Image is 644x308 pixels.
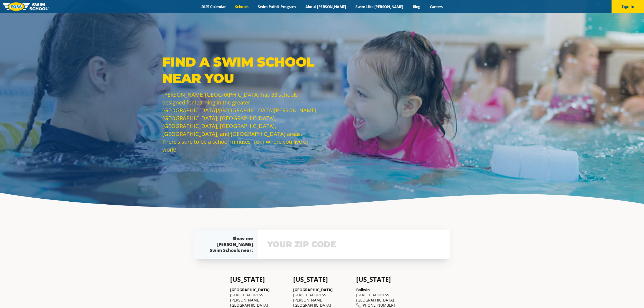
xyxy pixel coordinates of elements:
[293,276,351,283] h4: [US_STATE]
[3,2,49,11] img: FOSS Swim School Logo
[253,4,300,9] a: Swim Path® Program
[162,54,319,86] p: Find a Swim School Near You
[205,235,253,253] div: Show me [PERSON_NAME] Swim Schools near:
[162,91,319,153] p: [PERSON_NAME][GEOGRAPHIC_DATA] has 33 schools designed for learning in the greater [GEOGRAPHIC_DA...
[230,4,253,9] a: Schools
[356,287,370,292] a: Ballwin
[356,303,361,308] img: location-phone-o-icon.svg
[197,4,230,9] a: 2025 Calendar
[230,276,288,283] h4: [US_STATE]
[408,4,425,9] a: Blog
[230,287,270,292] a: [GEOGRAPHIC_DATA]
[356,276,414,283] h4: [US_STATE]
[293,287,333,292] a: [GEOGRAPHIC_DATA]
[266,237,442,252] input: YOUR ZIP CODE
[356,287,414,308] div: [STREET_ADDRESS] [GEOGRAPHIC_DATA] [PHONE_NUMBER]
[425,4,447,9] a: Careers
[300,4,351,9] a: About [PERSON_NAME]
[351,4,408,9] a: Swim Like [PERSON_NAME]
